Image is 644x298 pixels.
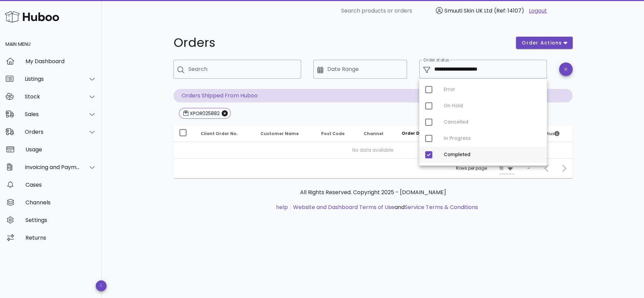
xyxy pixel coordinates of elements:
a: Logout [529,7,547,15]
th: Customer Name [255,126,316,142]
div: My Dashboard [25,58,96,64]
span: Order Date [402,130,427,136]
a: Website and Dashboard Terms of Use [293,203,394,211]
div: Completed [444,152,541,157]
span: Post Code [321,131,345,136]
div: Rows per page: [456,159,514,178]
div: 10 [499,165,503,171]
th: Post Code [316,126,358,142]
span: (Ref: 14107) [494,7,524,15]
img: Huboo Logo [5,10,59,24]
div: Sales [25,111,80,117]
p: Orders Shipped From Huboo [173,89,573,103]
span: Status [539,131,559,136]
span: Client Order No. [201,131,238,136]
label: Order status [423,58,449,63]
button: order actions [516,37,572,49]
div: Channels [25,199,96,206]
th: Channel [358,126,396,142]
span: Customer Name [260,131,299,136]
p: All Rights Reserved. Copyright 2025 - [DOMAIN_NAME] [179,188,567,197]
a: help [276,203,288,211]
button: Close [222,110,228,116]
div: Listings [25,76,80,82]
span: Smuuti Skin UK Ltd [444,7,492,15]
div: Orders [25,129,80,135]
div: Settings [25,217,96,223]
li: and [291,203,478,211]
div: Invoicing and Payments [25,164,80,170]
th: Order Date: Sorted descending. Activate to remove sorting. [396,126,449,142]
div: Stock [25,93,80,100]
div: Returns [25,235,96,241]
span: Channel [364,131,383,136]
div: Cases [25,182,96,188]
div: – [527,165,530,171]
a: Service Terms & Conditions [405,203,478,211]
div: 10Rows per page: [499,163,514,174]
h1: Orders [173,37,508,49]
div: XPOR025882 [188,110,220,117]
th: Client Order No. [195,126,255,142]
div: Usage [25,146,96,153]
td: No data available [173,142,573,158]
th: Status [534,126,572,142]
span: order actions [521,39,562,46]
